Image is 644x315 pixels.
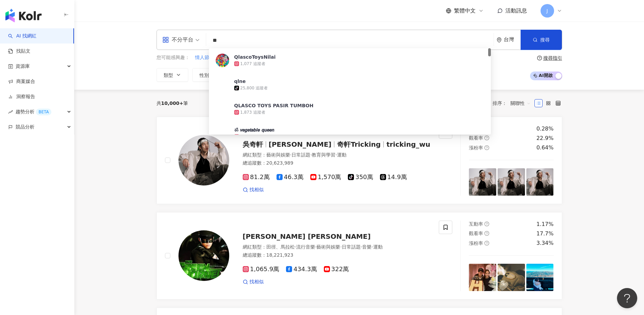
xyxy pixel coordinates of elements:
a: 洞察報告 [8,93,35,100]
div: ॐ 𝙫𝙚𝙜𝙚𝙩𝙖𝙗𝙡𝙚 𝙦𝙪𝙚𝙚𝙣 [234,126,275,133]
span: question-circle [484,241,489,246]
span: 音樂 [362,244,372,250]
span: 350萬 [348,174,373,181]
button: 性別 [192,68,224,82]
span: 觀看率 [469,231,483,236]
span: question-circle [484,231,489,236]
div: 網紅類型 ： [243,152,431,159]
span: 奇軒Tricking [337,140,381,148]
span: 流行音樂 [296,244,315,250]
div: 12,066 追蹤者 [240,134,268,140]
span: 關聯性 [510,98,531,109]
span: 10,000+ [161,101,184,106]
span: 觀看率 [469,135,483,141]
div: QLASCO TOYS PASIR TUMBOH [234,102,314,109]
iframe: Help Scout Beacon - Open [617,288,637,308]
img: KOL Avatar [216,54,229,67]
div: 不分平台 [162,34,193,45]
span: 類型 [164,73,173,78]
span: 找相似 [249,279,264,285]
span: 教育與學習 [312,152,335,157]
img: post-image [469,264,496,291]
span: question-circle [484,222,489,226]
a: KOL Avatar吳奇軒[PERSON_NAME]奇軒Trickingtricking_wu網紅類型：藝術與娛樂·日常話題·教育與學習·運動總追蹤數：20,623,98981.2萬46.3萬1... [157,117,562,204]
span: [PERSON_NAME] [269,140,332,148]
img: KOL Avatar [178,230,229,281]
span: environment [497,37,502,42]
span: · [290,152,291,157]
div: qlne [234,78,246,85]
img: post-image [498,168,525,196]
span: 81.2萬 [243,174,270,181]
div: 25,800 追蹤者 [240,85,268,91]
span: tricking_wu [386,140,430,148]
div: 22.9% [536,135,554,142]
div: 台灣 [504,37,521,42]
span: · [335,152,337,157]
span: · [340,244,341,250]
span: 46.3萬 [277,174,304,181]
span: 您可能感興趣： [157,54,190,61]
span: question-circle [537,56,542,60]
span: 日常話題 [291,152,310,157]
span: 日常話題 [342,244,361,250]
span: 漲粉率 [469,240,483,246]
img: post-image [498,264,525,291]
span: 田徑、馬拉松 [266,244,295,250]
img: KOL Avatar [178,135,229,185]
span: question-circle [484,136,489,140]
button: 類型 [157,68,188,82]
span: J [546,7,548,15]
img: KOL Avatar [216,102,229,116]
div: 排序： [493,98,534,109]
a: 找相似 [243,187,264,193]
span: appstore [162,36,169,43]
span: 1,570萬 [310,174,341,181]
div: 總追蹤數 ： 18,221,923 [243,252,431,259]
span: 1,065.9萬 [243,266,280,273]
span: 找相似 [249,187,264,193]
div: 搜尋指引 [543,55,562,61]
span: 活動訊息 [505,7,527,14]
img: logo [5,9,42,22]
div: 3.34% [536,239,554,247]
div: QlascoToysNilai [234,54,276,60]
span: 情人節 [195,54,209,61]
div: 0.28% [536,125,554,133]
span: · [372,244,373,250]
div: 1,077 追蹤者 [240,61,265,67]
span: 322萬 [324,266,349,273]
span: · [310,152,312,157]
span: [PERSON_NAME] [PERSON_NAME] [243,232,371,240]
a: 找相似 [243,279,264,285]
div: 共 筆 [157,101,188,106]
div: 1.17% [536,221,554,228]
div: 17.7% [536,230,554,237]
div: 網紅類型 ： [243,244,431,251]
span: question-circle [484,145,489,150]
span: 繁體中文 [454,7,476,15]
span: 運動 [337,152,347,157]
button: 搜尋 [521,30,562,50]
span: 藝術與娛樂 [266,152,290,157]
img: post-image [526,168,554,196]
img: post-image [526,264,554,291]
a: searchAI 找網紅 [8,33,37,39]
span: 運動 [373,244,383,250]
span: 性別 [199,73,209,78]
span: 競品分析 [16,119,34,135]
img: post-image [469,168,496,196]
span: 漲粉率 [469,145,483,150]
img: KOL Avatar [216,126,229,140]
span: · [295,244,296,250]
a: 商案媒合 [8,78,35,85]
span: 藝術與娛樂 [316,244,340,250]
span: 趨勢分析 [16,104,51,119]
span: rise [8,110,13,114]
div: 1,873 追蹤者 [240,110,265,115]
span: 434.3萬 [286,266,317,273]
span: · [361,244,362,250]
span: · [315,244,316,250]
span: 搜尋 [540,37,550,42]
a: 找貼文 [8,48,30,55]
